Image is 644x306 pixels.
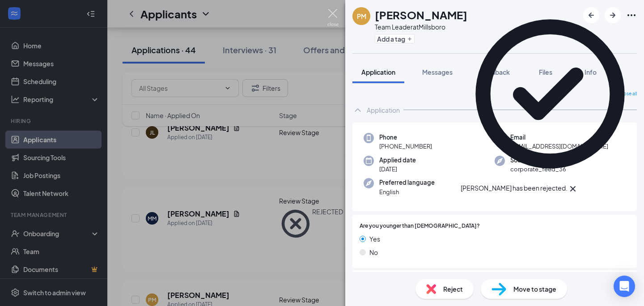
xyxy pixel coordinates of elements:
[369,234,380,244] span: Yes
[443,284,463,294] span: Reject
[461,4,640,183] svg: CheckmarkCircle
[379,187,435,196] span: English
[361,68,395,76] span: Application
[407,36,412,42] svg: Plus
[379,165,416,174] span: [DATE]
[461,183,568,194] div: [PERSON_NAME] has been rejected.
[369,247,378,257] span: No
[513,284,556,294] span: Move to stage
[375,7,467,22] h1: [PERSON_NAME]
[360,222,480,230] span: Are you younger than [DEMOGRAPHIC_DATA]?
[375,34,415,43] button: PlusAdd a tag
[375,22,467,31] div: Team Leader at Millsboro
[422,68,453,76] span: Messages
[367,106,400,115] div: Application
[614,276,635,297] div: Open Intercom Messenger
[379,178,435,187] span: Preferred language
[352,105,363,115] svg: ChevronUp
[379,142,432,151] span: [PHONE_NUMBER]
[357,12,366,21] div: PM
[568,183,578,194] svg: Cross
[379,133,432,142] span: Phone
[379,156,416,165] span: Applied date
